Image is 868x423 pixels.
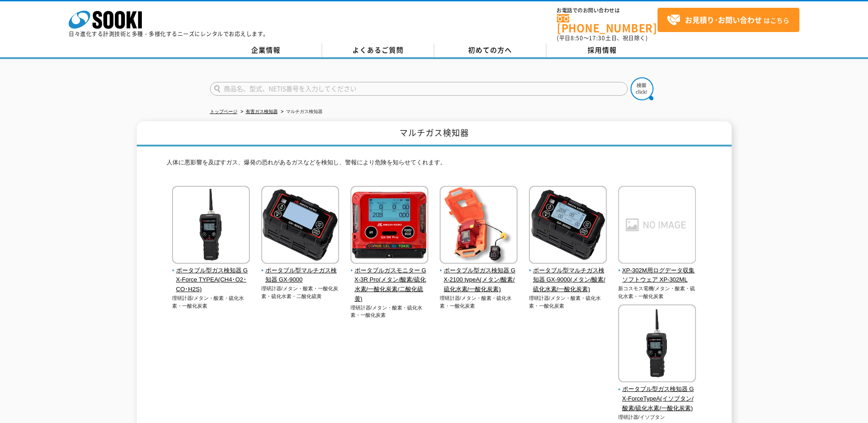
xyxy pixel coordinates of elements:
[172,257,250,294] a: ポータブル型ガス検知器 GX-Force TYPEA(CH4･O2･CO･H2S)
[529,186,607,266] img: ポータブル型マルチガス検知器 GX-9000(メタン/酸素/硫化水素/一酸化炭素)
[546,43,658,57] a: 採用情報
[618,413,696,421] p: 理研計器/イソブタン
[529,257,607,294] a: ポータブル型マルチガス検知器 GX-9000(メタン/酸素/硫化水素/一酸化炭素)
[618,285,696,300] p: 新コスモス電機/メタン・酸素・硫化水素・一酸化炭素
[685,14,762,25] strong: お見積り･お問い合わせ
[618,257,696,285] a: XP-302M用ログデータ収集ソフトウェア XP-302ML
[261,266,340,285] span: ポータブル型マルチガス検知器 GX-9000
[557,34,647,42] span: (平日 ～ 土日、祝日除く)
[618,266,696,285] span: XP-302M用ログデータ収集ソフトウェア XP-302ML
[529,266,607,294] span: ポータブル型マルチガス検知器 GX-9000(メタン/酸素/硫化水素/一酸化炭素)
[167,158,702,172] p: 人体に悪影響を及ぼすガス、爆発の恐れがあるガスなどを検知し、警報により危険を知らせてくれます。
[468,45,512,55] span: 初めての方へ
[589,34,605,42] span: 17:30
[440,266,518,294] span: ポータブル型ガス検知器 GX-2100 typeA(メタン/酸素/硫化水素/一酸化炭素)
[279,107,323,117] li: マルチガス検知器
[261,257,340,285] a: ポータブル型マルチガス検知器 GX-9000
[618,376,696,413] a: ポータブル型ガス検知器 GX-ForceTypeA(イソブタン/酸素/硫化水素/一酸化炭素)
[440,294,518,309] p: 理研計器/メタン・酸素・硫化水素・一酸化炭素
[350,186,428,266] img: ポータブルガスモニター GX-3R Pro(メタン/酸素/硫化水素/一酸化炭素/二酸化硫黄)
[434,43,546,57] a: 初めての方へ
[658,8,799,32] a: お見積り･お問い合わせはこちら
[210,43,322,57] a: 企業情報
[172,294,250,309] p: 理研計器/メタン・酸素・硫化水素・一酸化炭素
[172,266,250,294] span: ポータブル型ガス検知器 GX-Force TYPEA(CH4･O2･CO･H2S)
[529,294,607,309] p: 理研計器/メタン・酸素・硫化水素・一酸化炭素
[557,8,658,13] span: お電話でのお問い合わせは
[350,257,429,304] a: ポータブルガスモニター GX-3R Pro(メタン/酸素/硫化水素/一酸化炭素/二酸化硫黄)
[322,43,434,57] a: よくあるご質問
[261,285,340,300] p: 理研計器/メタン・酸素・一酸化炭素・硫化水素・二酸化硫黄
[618,385,696,413] span: ポータブル型ガス検知器 GX-ForceTypeA(イソブタン/酸素/硫化水素/一酸化炭素)
[557,14,658,33] a: [PHONE_NUMBER]
[440,257,518,294] a: ポータブル型ガス検知器 GX-2100 typeA(メタン/酸素/硫化水素/一酸化炭素)
[618,304,696,385] img: ポータブル型ガス検知器 GX-ForceTypeA(イソブタン/酸素/硫化水素/一酸化炭素)
[137,121,732,146] h1: マルチガス検知器
[631,77,653,100] img: btn_search.png
[210,82,628,96] input: 商品名、型式、NETIS番号を入力してください
[246,109,278,114] a: 有害ガス検知器
[210,109,237,114] a: トップページ
[571,34,583,42] span: 8:50
[350,304,429,319] p: 理研計器/メタン・酸素・硫化水素・一酸化炭素
[667,13,789,27] span: はこちら
[440,186,518,266] img: ポータブル型ガス検知器 GX-2100 typeA(メタン/酸素/硫化水素/一酸化炭素)
[618,186,696,266] img: XP-302M用ログデータ収集ソフトウェア XP-302ML
[350,266,429,304] span: ポータブルガスモニター GX-3R Pro(メタン/酸素/硫化水素/一酸化炭素/二酸化硫黄)
[69,31,269,37] p: 日々進化する計測技術と多種・多様化するニーズにレンタルでお応えします。
[261,186,339,266] img: ポータブル型マルチガス検知器 GX-9000
[172,186,250,266] img: ポータブル型ガス検知器 GX-Force TYPEA(CH4･O2･CO･H2S)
